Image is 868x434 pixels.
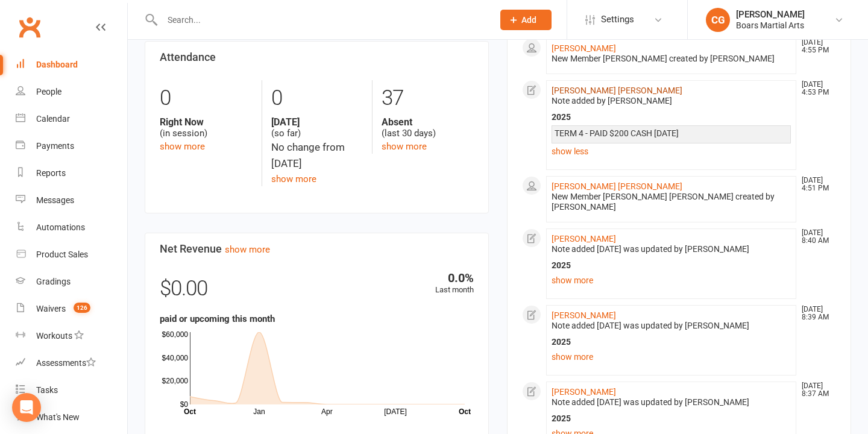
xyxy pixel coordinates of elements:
[552,387,616,397] a: [PERSON_NAME]
[271,80,363,116] div: 0
[796,229,835,245] time: [DATE] 8:40 AM
[500,10,552,30] button: Add
[552,234,616,244] a: [PERSON_NAME]
[521,15,536,25] span: Add
[552,112,791,122] div: 2025
[16,160,127,187] a: Reports
[16,241,127,268] a: Product Sales
[16,268,127,295] a: Gradings
[16,377,127,404] a: Tasks
[796,177,835,192] time: [DATE] 4:51 PM
[552,54,791,64] div: New Member [PERSON_NAME] created by [PERSON_NAME]
[16,295,127,322] a: Waivers 126
[14,12,45,42] a: Clubworx
[36,331,72,341] div: Workouts
[601,6,634,33] span: Settings
[271,116,363,128] strong: [DATE]
[796,81,835,96] time: [DATE] 4:53 PM
[16,322,127,350] a: Workouts
[552,244,791,254] div: Note added [DATE] was updated by [PERSON_NAME]
[552,260,791,271] div: 2025
[552,86,682,95] a: [PERSON_NAME] [PERSON_NAME]
[160,141,205,152] a: show more
[796,39,835,54] time: [DATE] 4:55 PM
[160,80,253,116] div: 0
[36,277,71,286] div: Gradings
[160,313,275,324] strong: paid or upcoming this month
[271,174,316,184] a: show more
[382,80,474,116] div: 37
[16,51,127,78] a: Dashboard
[552,43,616,53] a: [PERSON_NAME]
[159,11,485,28] input: Search...
[36,385,58,395] div: Tasks
[160,116,253,139] div: (in session)
[160,116,253,128] strong: Right Now
[36,168,66,178] div: Reports
[36,358,96,368] div: Assessments
[74,303,90,313] span: 126
[552,272,791,289] a: show more
[435,272,474,284] div: 0.0%
[36,141,74,151] div: Payments
[555,128,788,139] div: TERM 4 - PAID $200 CASH [DATE]
[552,181,682,191] a: [PERSON_NAME] [PERSON_NAME]
[382,141,427,152] a: show more
[36,222,85,232] div: Automations
[16,350,127,377] a: Assessments
[435,272,474,297] div: Last month
[225,244,270,255] a: show more
[16,214,127,241] a: Automations
[736,20,805,31] div: Boars Martial Arts
[36,114,70,124] div: Calendar
[552,310,616,320] a: [PERSON_NAME]
[382,116,474,139] div: (last 30 days)
[12,393,41,422] div: Open Intercom Messenger
[552,192,791,212] div: New Member [PERSON_NAME] [PERSON_NAME] created by [PERSON_NAME]
[36,60,78,69] div: Dashboard
[382,116,474,128] strong: Absent
[796,306,835,321] time: [DATE] 8:39 AM
[16,187,127,214] a: Messages
[36,412,80,422] div: What's New
[552,96,791,106] div: Note added by [PERSON_NAME]
[552,348,791,365] a: show more
[36,250,88,259] div: Product Sales
[36,87,61,96] div: People
[796,382,835,398] time: [DATE] 8:37 AM
[271,116,363,139] div: (so far)
[16,133,127,160] a: Payments
[552,321,791,331] div: Note added [DATE] was updated by [PERSON_NAME]
[36,304,66,313] div: Waivers
[16,404,127,431] a: What's New
[16,105,127,133] a: Calendar
[160,272,474,312] div: $0.00
[160,51,474,63] h3: Attendance
[160,243,474,255] h3: Net Revenue
[552,143,791,160] a: show less
[552,337,791,347] div: 2025
[736,9,805,20] div: [PERSON_NAME]
[271,139,363,172] div: No change from [DATE]
[552,414,791,424] div: 2025
[16,78,127,105] a: People
[552,397,791,407] div: Note added [DATE] was updated by [PERSON_NAME]
[36,195,74,205] div: Messages
[706,8,730,32] div: CG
